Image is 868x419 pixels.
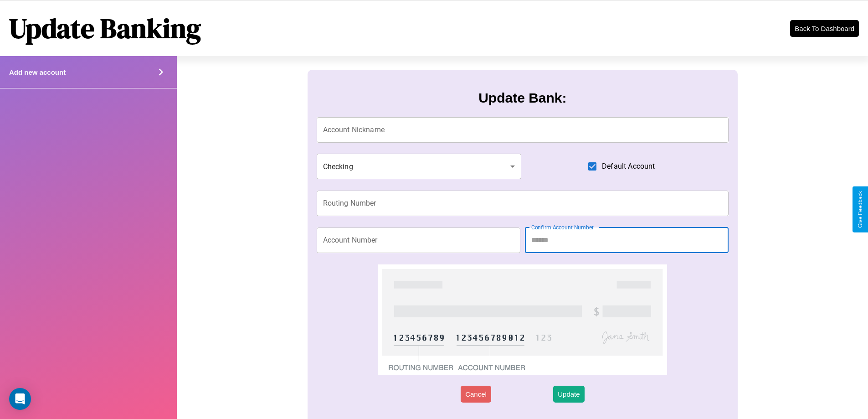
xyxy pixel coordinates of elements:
[790,20,859,37] button: Back To Dashboard
[857,191,863,228] div: Give Feedback
[378,264,667,375] img: check
[9,68,66,76] h4: Add new account
[9,388,31,410] div: Open Intercom Messenger
[317,154,522,179] div: Checking
[553,386,584,403] button: Update
[9,10,201,47] h1: Update Banking
[478,90,566,106] h3: Update Bank:
[461,386,491,403] button: Cancel
[531,223,594,231] label: Confirm Account Number
[602,161,655,172] span: Default Account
